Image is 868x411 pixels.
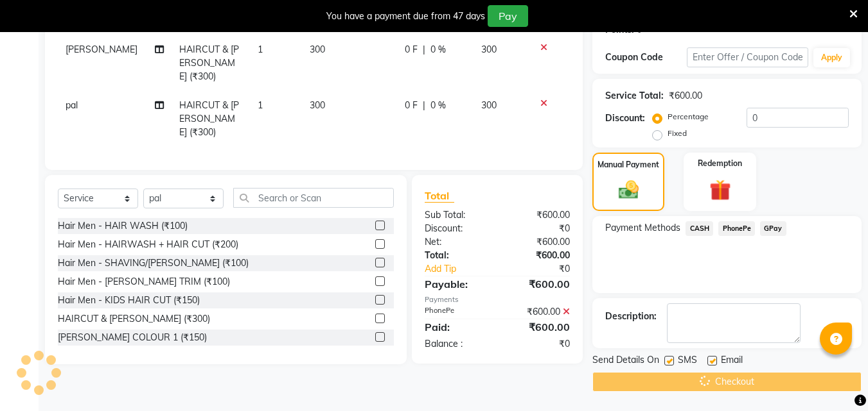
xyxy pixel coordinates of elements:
span: PhonePe [718,221,755,236]
div: ₹600.00 [497,235,580,249]
span: Total [425,189,454,203]
div: ₹0 [511,262,580,276]
span: Send Details On [592,353,659,369]
div: Payable: [415,276,497,292]
div: Service Total: [605,89,664,103]
div: Payments [425,294,570,305]
span: 300 [310,99,325,111]
div: Paid: [415,319,497,335]
div: Coupon Code [605,51,686,64]
div: Hair Men - SHAVING/[PERSON_NAME] (₹100) [58,256,249,270]
div: Description: [605,310,657,323]
div: ₹0 [497,337,580,351]
span: GPay [760,221,786,236]
span: HAIRCUT & [PERSON_NAME] (₹300) [179,99,239,138]
div: HAIRCUT & [PERSON_NAME] (₹300) [58,312,210,326]
div: ₹600.00 [497,319,580,335]
span: pal [66,99,78,111]
label: Redemption [698,158,742,169]
div: PhonePe [415,305,497,319]
span: 0 F [405,99,418,112]
span: CASH [686,221,713,236]
label: Manual Payment [598,159,659,171]
span: 300 [310,44,325,55]
button: Apply [813,48,850,67]
div: Hair Men - KIDS HAIR CUT (₹150) [58,294,200,307]
span: [PERSON_NAME] [66,44,137,55]
img: _cash.svg [612,178,645,201]
span: 1 [258,44,263,55]
input: Search or Scan [233,188,394,208]
div: Balance : [415,337,497,351]
button: Pay [488,5,528,27]
div: ₹600.00 [669,89,702,103]
div: Hair Men - HAIRWASH + HAIR CUT (₹200) [58,238,238,251]
div: ₹600.00 [497,249,580,262]
div: You have a payment due from 47 days [326,10,485,23]
div: Hair Men - [PERSON_NAME] TRIM (₹100) [58,275,230,289]
span: 300 [481,99,497,111]
label: Percentage [668,111,709,122]
span: | [423,43,425,56]
span: 0 % [430,99,446,112]
div: [PERSON_NAME] COLOUR 1 (₹150) [58,331,207,344]
input: Enter Offer / Coupon Code [687,47,808,67]
div: Discount: [605,112,645,125]
div: Total: [415,249,497,262]
div: Hair Men - HAIR WASH (₹100) [58,219,188,233]
span: 0 % [430,43,446,56]
span: 300 [481,44,497,55]
div: ₹0 [497,222,580,235]
span: HAIRCUT & [PERSON_NAME] (₹300) [179,44,239,82]
span: 0 F [405,43,418,56]
span: 1 [258,99,263,111]
a: Add Tip [415,262,511,276]
label: Fixed [668,128,687,139]
span: | [423,99,425,112]
div: Net: [415,235,497,249]
span: Email [721,353,743,369]
div: ₹600.00 [497,276,580,292]
img: _gift.svg [703,177,738,203]
div: ₹600.00 [497,208,580,222]
div: Sub Total: [415,208,497,222]
div: ₹600.00 [497,305,580,319]
div: Discount: [415,222,497,235]
span: Payment Methods [605,221,680,235]
span: SMS [678,353,697,369]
